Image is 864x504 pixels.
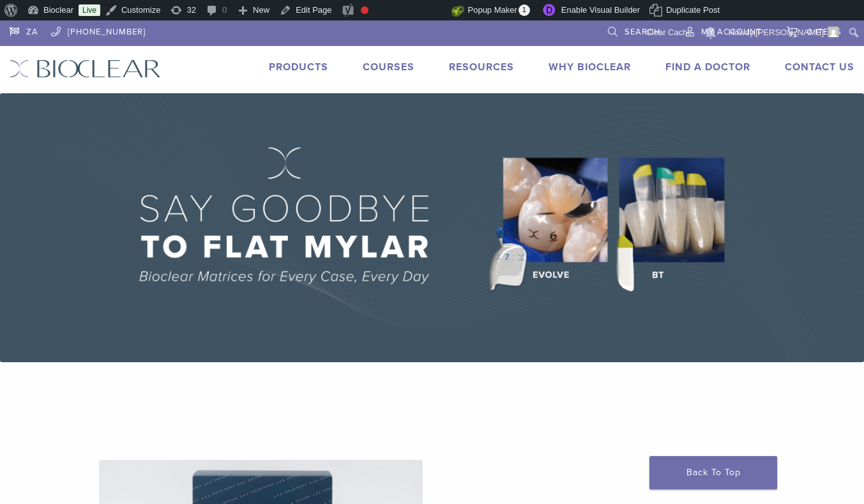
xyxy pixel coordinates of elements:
a: Back To Top [649,456,777,489]
a: Products [269,61,328,73]
a: Why Bioclear [549,61,631,73]
a: Contact Us [785,61,854,73]
a: Resources [449,61,514,73]
a: Search [608,20,660,40]
span: Search [625,27,660,37]
div: Focus keyphrase not set [361,6,368,14]
a: Clear Cache [641,22,697,43]
span: [PERSON_NAME] [755,27,824,37]
a: Find A Doctor [665,61,750,73]
img: Bioclear [10,59,161,78]
a: ZA [10,20,38,40]
a: My Account [686,20,761,40]
a: Live [79,4,100,16]
a: [PHONE_NUMBER] [51,20,146,40]
img: Views over 48 hours. Click for more Jetpack Stats. [380,3,451,19]
a: 0 items [787,20,842,40]
span: 1 [519,4,530,16]
a: Howdy, [724,22,844,43]
a: Courses [363,61,414,73]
